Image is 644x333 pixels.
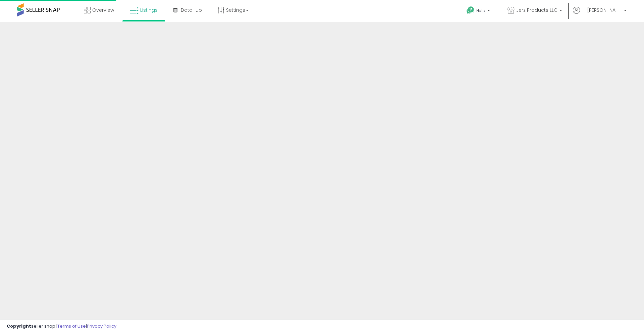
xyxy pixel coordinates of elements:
[461,1,497,22] a: Help
[92,7,114,13] span: Overview
[582,7,622,13] span: Hi [PERSON_NAME]
[516,7,557,13] span: Jerz Products LLC
[466,6,475,14] i: Get Help
[476,8,485,13] span: Help
[181,7,202,13] span: DataHub
[573,7,627,22] a: Hi [PERSON_NAME]
[140,7,158,13] span: Listings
